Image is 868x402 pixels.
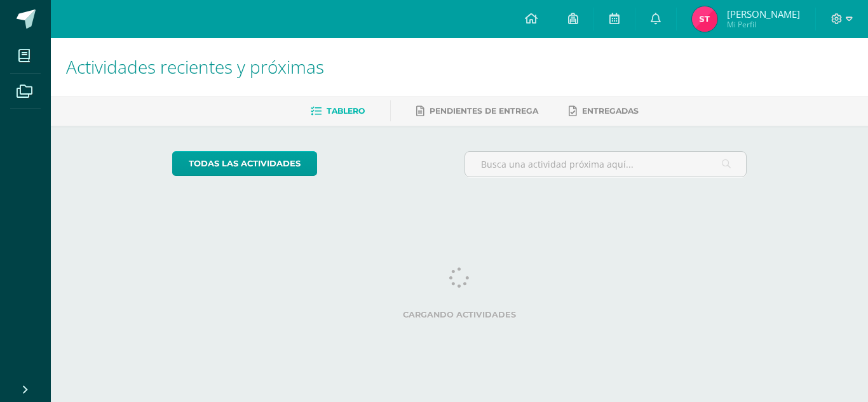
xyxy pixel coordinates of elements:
[582,106,639,116] span: Entregadas
[416,101,538,121] a: Pendientes de entrega
[327,106,365,116] span: Tablero
[172,151,317,176] a: todas las Actividades
[692,6,717,32] img: 0975b2461e49dc8c9ba90df96d4c9e8c.png
[727,19,800,30] span: Mi Perfil
[569,101,639,121] a: Entregadas
[66,55,324,79] span: Actividades recientes y próximas
[430,106,538,116] span: Pendientes de entrega
[727,8,800,20] span: [PERSON_NAME]
[465,152,747,177] input: Busca una actividad próxima aquí...
[172,310,747,319] label: Cargando actividades
[311,101,365,121] a: Tablero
